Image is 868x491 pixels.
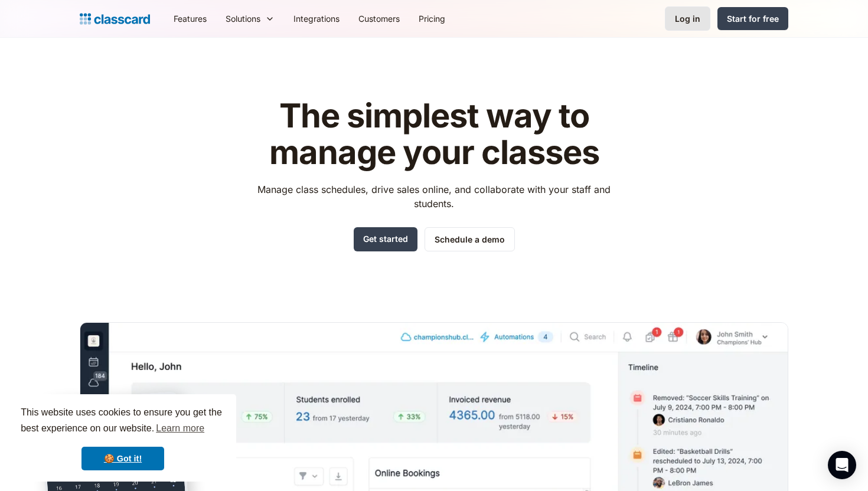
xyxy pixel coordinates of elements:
[425,227,515,251] a: Schedule a demo
[409,5,455,32] a: Pricing
[81,447,164,470] a: dismiss cookie message
[675,12,700,25] div: Log in
[154,420,206,437] a: learn more about cookies
[665,6,710,31] a: Log in
[21,405,225,437] span: This website uses cookies to ensure you get the best experience on our website.
[247,182,622,211] p: Manage class schedules, drive sales online, and collaborate with your staff and students.
[80,11,150,27] a: Logo
[247,98,622,171] h1: The simplest way to manage your classes
[216,5,284,32] div: Solutions
[727,12,779,25] div: Start for free
[164,5,216,32] a: Features
[828,451,856,479] div: Open Intercom Messenger
[354,227,417,251] a: Get started
[349,5,409,32] a: Customers
[226,12,260,25] div: Solutions
[284,5,349,32] a: Integrations
[717,7,788,30] a: Start for free
[9,394,236,482] div: cookieconsent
